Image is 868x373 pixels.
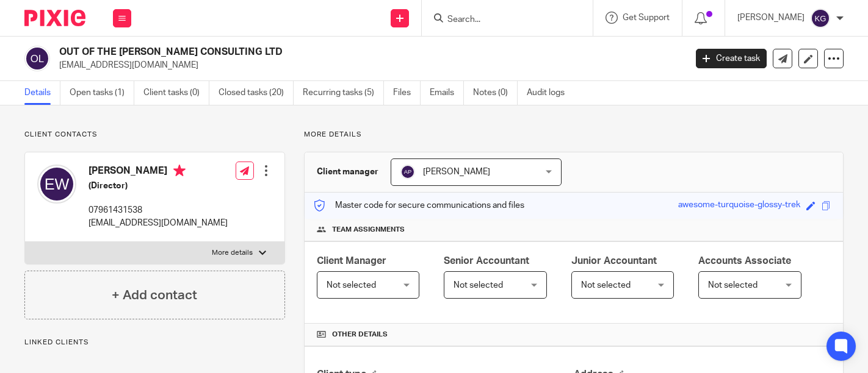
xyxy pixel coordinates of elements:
img: svg%3E [24,46,50,71]
img: svg%3E [400,165,415,179]
span: Client Manager [317,256,386,266]
span: Accounts Associate [698,256,791,266]
span: Team assignments [332,225,405,235]
span: Junior Accountant [571,256,657,266]
span: Not selected [581,281,631,290]
p: 07961431538 [89,204,228,216]
img: svg%3E [811,9,830,28]
a: Details [24,81,60,105]
a: Create task [696,49,767,68]
a: Audit logs [527,81,574,105]
span: Not selected [327,281,376,290]
h4: + Add contact [112,286,197,305]
a: Open tasks (1) [70,81,134,105]
span: Senior Accountant [444,256,529,266]
h2: OUT OF THE [PERSON_NAME] CONSULTING LTD [59,46,554,59]
span: Not selected [454,281,503,290]
span: [PERSON_NAME] [423,168,490,176]
h3: Client manager [317,166,378,178]
p: Client contacts [24,130,285,140]
h5: (Director) [89,180,228,192]
span: Get Support [623,13,670,22]
img: Pixie [24,10,85,26]
p: [EMAIL_ADDRESS][DOMAIN_NAME] [59,59,678,71]
a: Closed tasks (20) [219,81,294,105]
p: More details [212,248,253,258]
img: svg%3E [37,165,76,204]
p: Linked clients [24,338,285,347]
a: Files [393,81,421,105]
h4: [PERSON_NAME] [89,165,228,180]
div: awesome-turquoise-glossy-trek [678,199,800,213]
i: Primary [173,165,186,177]
input: Search [446,15,556,26]
a: Recurring tasks (5) [303,81,384,105]
a: Client tasks (0) [143,81,209,105]
p: Master code for secure communications and files [314,199,524,211]
p: [PERSON_NAME] [737,12,805,24]
a: Emails [430,81,464,105]
span: Other details [332,330,388,339]
span: Not selected [708,281,758,290]
p: More details [304,130,844,140]
a: Notes (0) [473,81,518,105]
p: [EMAIL_ADDRESS][DOMAIN_NAME] [89,217,228,229]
